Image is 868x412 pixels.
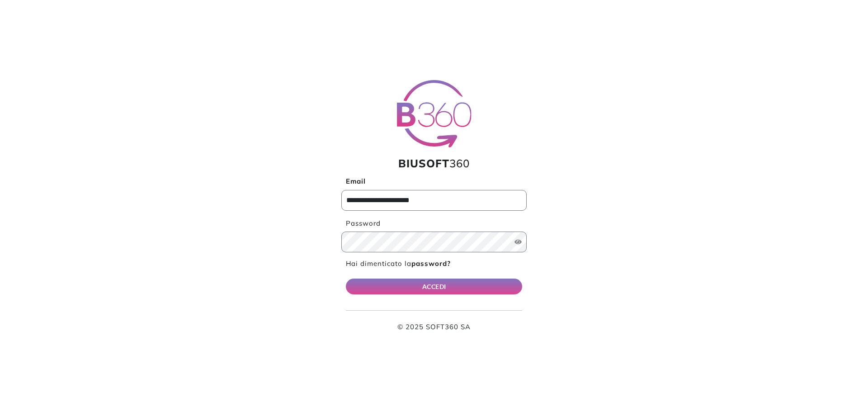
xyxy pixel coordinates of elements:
[346,322,522,332] p: © 2025 SOFT360 SA
[346,279,522,294] button: ACCEDI
[346,259,451,268] a: Hai dimenticato lapassword?
[398,156,449,170] span: BIUSOFT
[341,157,527,170] h1: 360
[411,259,451,268] b: password?
[346,177,366,185] b: Email
[341,218,527,229] label: Password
